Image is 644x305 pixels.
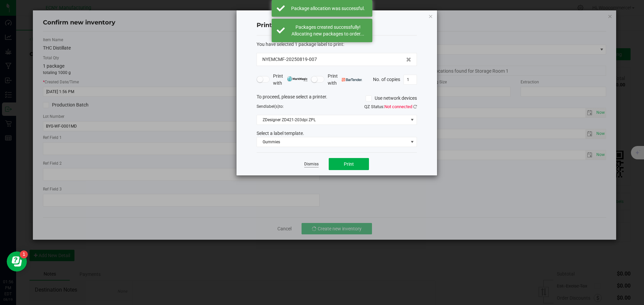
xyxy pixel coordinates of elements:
a: Dismiss [304,161,319,167]
div: Packages created successfully! Allocating new packages to order... [288,24,367,37]
span: ZDesigner ZD421-203dpi ZPL [257,115,408,125]
iframe: Resource center unread badge [20,250,28,258]
span: Gummies [257,137,408,147]
div: To proceed, please select a printer. [252,93,422,103]
div: Select a label template. [252,130,422,137]
span: QZ Status: [364,104,417,109]
span: Send to: [257,104,284,109]
label: Use network devices [366,95,417,102]
iframe: Resource center [7,251,27,272]
div: Package allocation was successful. [288,5,367,12]
span: Print with [328,73,362,87]
h4: Print package label [257,21,417,30]
img: bartender.png [342,78,362,81]
span: Not connected [384,104,412,109]
span: Print with [273,73,308,87]
span: NYEMCMF-20250819-007 [262,56,317,63]
span: You have selected 1 package label to print [257,42,343,47]
span: Print [344,161,354,167]
button: Print [329,158,369,170]
div: : [257,41,417,48]
span: No. of copies [373,76,400,82]
span: label(s) [266,104,279,109]
img: mark_magic_cybra.png [287,76,308,81]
